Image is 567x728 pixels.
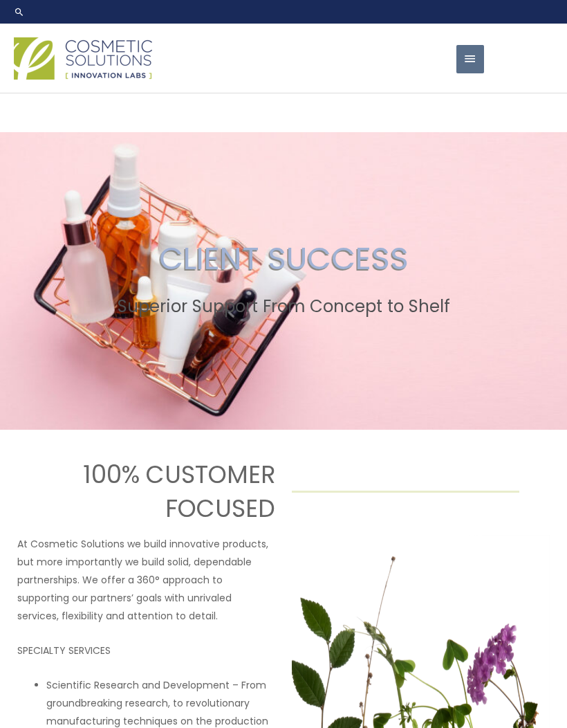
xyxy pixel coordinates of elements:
[17,535,275,625] p: At Cosmetic Solutions we build innovative products, but more importantly we build solid, dependab...
[14,6,25,17] a: Search icon link
[14,37,152,80] img: Cosmetic Solutions Logo
[48,457,276,525] h1: 100% CUSTOMER FOCUSED
[13,295,554,318] h2: Superior Support From Concept to Shelf
[13,238,554,279] h2: CLIENT SUCCESS
[17,641,275,659] p: SPECIALTY SERVICES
